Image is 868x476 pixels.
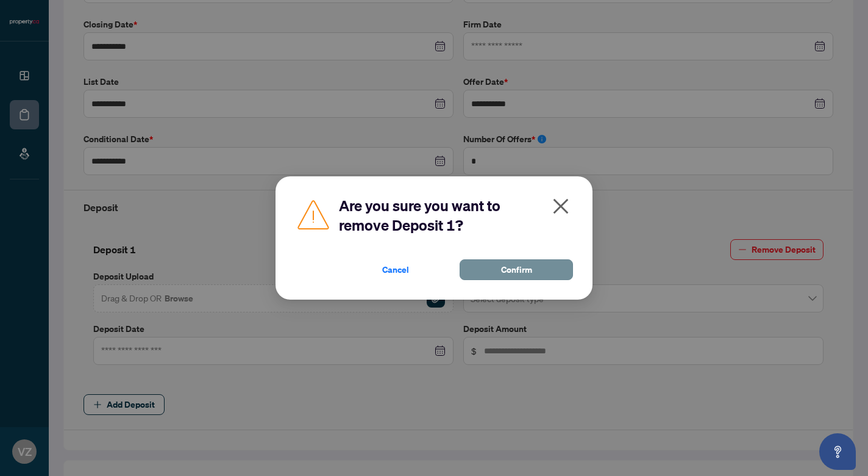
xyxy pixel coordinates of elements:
button: Cancel [339,259,452,280]
h2: Are you sure you want to remove Deposit 1? [339,196,573,235]
img: Caution Icon [295,196,332,233]
span: Cancel [382,260,409,279]
span: Confirm [501,260,532,279]
span: close [551,197,571,216]
button: Confirm [460,259,573,280]
button: Open asap [819,433,856,470]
